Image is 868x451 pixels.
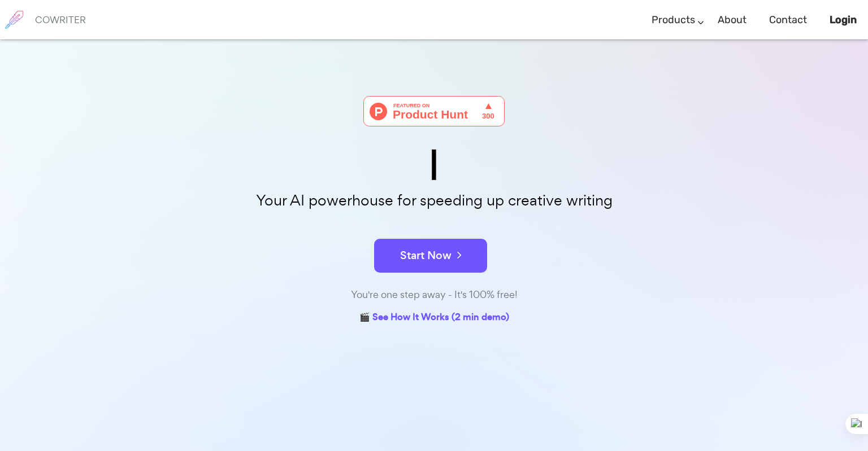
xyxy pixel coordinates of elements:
a: Products [652,3,695,37]
a: About [718,3,747,37]
a: Contact [769,3,807,37]
a: Login [830,3,857,37]
p: Your AI powerhouse for speeding up creative writing [151,189,717,213]
h6: COWRITER [35,15,86,25]
b: Login [830,14,857,26]
button: Start Now [374,239,487,273]
div: You're one step away - It's 100% free! [151,287,717,303]
img: Cowriter - Your AI buddy for speeding up creative writing | Product Hunt [363,96,505,126]
a: 🎬 See How It Works (2 min demo) [359,309,509,327]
